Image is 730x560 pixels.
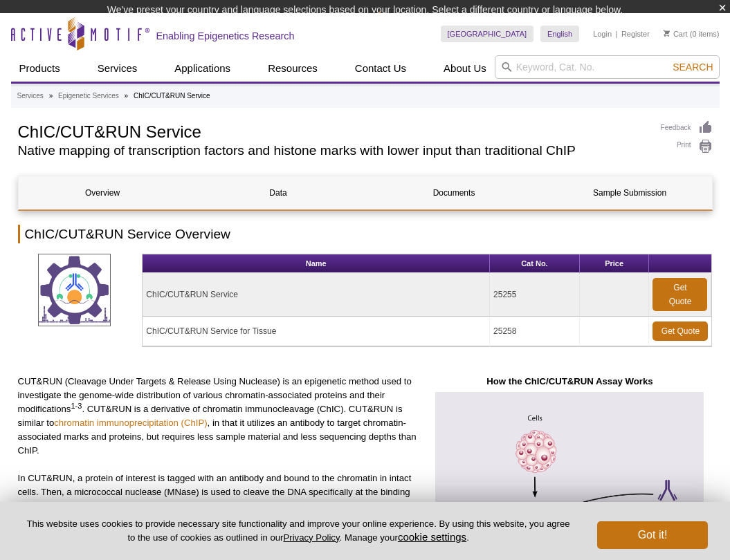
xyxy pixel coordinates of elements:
a: Privacy Policy [283,532,339,543]
img: ChIC/CUT&RUN Service [38,254,111,326]
a: Feedback [661,120,713,136]
p: CUT&RUN (Cleavage Under Targets & Release Using Nuclease) is an epigenetic method used to investi... [18,375,417,458]
a: Cart [664,29,688,39]
li: | [616,26,618,42]
a: Resources [259,55,326,82]
a: Overview [19,176,187,209]
a: Products [11,55,69,82]
td: ChIC/CUT&RUN Service for Tissue [143,317,490,346]
button: cookie settings [398,531,466,543]
a: Login [593,29,612,39]
th: Cat No. [490,254,580,273]
a: chromatin immunoprecipitation (ChIP) [54,418,207,428]
a: Services [17,90,44,102]
button: Search [668,61,717,73]
img: Change Here [379,10,416,43]
th: Name [143,254,490,273]
a: Data [194,176,363,209]
a: English [540,26,579,42]
li: (0 items) [664,26,720,42]
p: This website uses cookies to provide necessary site functionality and improve your online experie... [22,518,574,544]
a: Contact Us [347,55,414,82]
a: Documents [370,176,538,209]
a: Register [621,29,650,39]
a: [GEOGRAPHIC_DATA] [441,26,534,42]
strong: How the ChIC/CUT&RUN Assay Works [486,376,653,386]
h1: ChIC/CUT&RUN Service [18,120,647,141]
th: Price [580,254,650,273]
h2: ChIC/CUT&RUN Service Overview [18,225,713,243]
sup: 1-3 [71,402,82,410]
input: Keyword, Cat. No. [495,55,720,79]
td: 25255 [490,273,580,317]
p: In CUT&RUN, a protein of interest is tagged with an antibody and bound to the chromatin in intact... [18,472,417,541]
li: ChIC/CUT&RUN Service [134,92,210,100]
td: 25258 [490,317,580,346]
img: Your Cart [664,30,670,37]
a: Print [661,139,713,154]
h2: Enabling Epigenetics Research [156,30,295,42]
a: Applications [166,55,239,82]
td: ChIC/CUT&RUN Service [143,273,490,317]
a: About Us [435,55,495,82]
a: Services [89,55,146,82]
a: Sample Submission [546,176,714,209]
a: Epigenetic Services [58,90,119,102]
span: Search [673,62,713,73]
li: » [125,92,129,100]
h2: Native mapping of transcription factors and histone marks with lower input than traditional ChIP [18,144,647,157]
li: » [49,92,53,100]
button: Got it! [597,521,708,549]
